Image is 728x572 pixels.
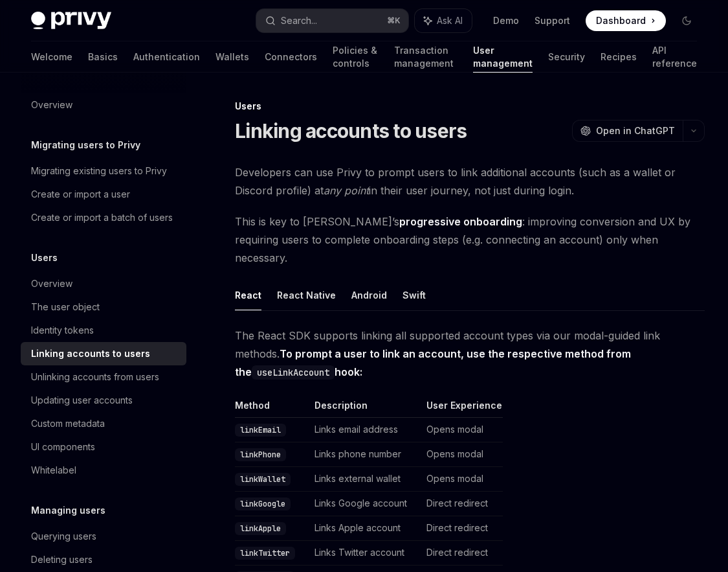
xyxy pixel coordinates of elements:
[415,9,472,32] button: Ask AI
[235,498,291,510] code: linkGoogle
[31,346,150,361] div: Linking accounts to users
[437,14,463,27] span: Ask AI
[31,393,133,408] div: Updating user accounts
[31,137,140,153] h5: Migrating users to Privy
[21,183,186,206] a: Create or import a user
[31,369,159,385] div: Unlinking accounts from users
[235,448,286,461] code: linkPhone
[235,473,291,486] code: linkWallet
[277,280,336,310] button: React Native
[31,323,94,338] div: Identity tokens
[133,41,200,73] a: Authentication
[394,41,458,73] a: Transaction management
[281,13,317,29] div: Search...
[31,503,105,518] h5: Managing users
[265,41,317,73] a: Connectors
[21,93,186,117] a: Overview
[421,541,503,566] td: Direct redirect
[252,365,335,380] code: useLinkAccount
[21,525,186,548] a: Querying users
[21,459,186,482] a: Whitelabel
[324,184,369,197] em: any point
[21,159,186,183] a: Migrating existing users to Privy
[21,389,186,412] a: Updating user accounts
[235,100,705,113] div: Users
[21,272,186,295] a: Overview
[309,399,421,418] th: Description
[235,326,705,381] span: The React SDK supports linking all supported account types via our modal-guided link methods.
[31,41,72,73] a: Welcome
[387,16,401,26] span: ⌘ K
[21,206,186,229] a: Create or import a batch of users
[351,280,387,310] button: Android
[31,163,167,179] div: Migrating existing users to Privy
[256,9,408,32] button: Search...⌘K
[31,187,130,202] div: Create or import a user
[421,467,503,492] td: Opens modal
[309,442,421,467] td: Links phone number
[333,41,379,73] a: Policies & controls
[31,416,105,431] div: Custom metadata
[493,14,519,27] a: Demo
[235,547,295,560] code: linkTwitter
[421,442,503,467] td: Opens modal
[309,418,421,442] td: Links email address
[21,435,186,459] a: UI components
[235,522,286,535] code: linkApple
[421,516,503,541] td: Direct redirect
[235,424,286,437] code: linkEmail
[235,399,309,418] th: Method
[31,439,95,455] div: UI components
[309,467,421,492] td: Links external wallet
[31,250,58,266] h5: Users
[21,412,186,435] a: Custom metadata
[31,552,93,567] div: Deleting users
[652,41,697,73] a: API reference
[535,14,570,27] a: Support
[31,463,76,478] div: Whitelabel
[31,276,72,292] div: Overview
[403,280,426,310] button: Swift
[235,163,705,200] span: Developers can use Privy to prompt users to link additional accounts (such as a wallet or Discord...
[309,541,421,566] td: Links Twitter account
[31,529,96,544] div: Querying users
[235,119,467,143] h1: Linking accounts to users
[548,41,585,73] a: Security
[235,347,631,378] strong: To prompt a user to link an account, use the respective method from the hook:
[596,14,646,27] span: Dashboard
[473,41,533,73] a: User management
[235,280,261,310] button: React
[21,295,186,319] a: The user object
[421,399,503,418] th: User Experience
[215,41,249,73] a: Wallets
[309,492,421,516] td: Links Google account
[31,12,111,30] img: dark logo
[676,10,697,31] button: Toggle dark mode
[572,120,683,142] button: Open in ChatGPT
[31,97,72,113] div: Overview
[586,10,666,31] a: Dashboard
[309,516,421,541] td: Links Apple account
[21,319,186,342] a: Identity tokens
[31,210,173,225] div: Create or import a batch of users
[421,418,503,442] td: Opens modal
[31,299,100,315] div: The user object
[235,212,705,267] span: This is key to [PERSON_NAME]’s : improving conversion and UX by requiring users to complete onboa...
[88,41,118,73] a: Basics
[399,215,522,228] strong: progressive onboarding
[421,492,503,516] td: Direct redirect
[601,41,637,73] a: Recipes
[21,548,186,571] a: Deleting users
[21,342,186,365] a: Linking accounts to users
[21,365,186,389] a: Unlinking accounts from users
[596,124,675,137] span: Open in ChatGPT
